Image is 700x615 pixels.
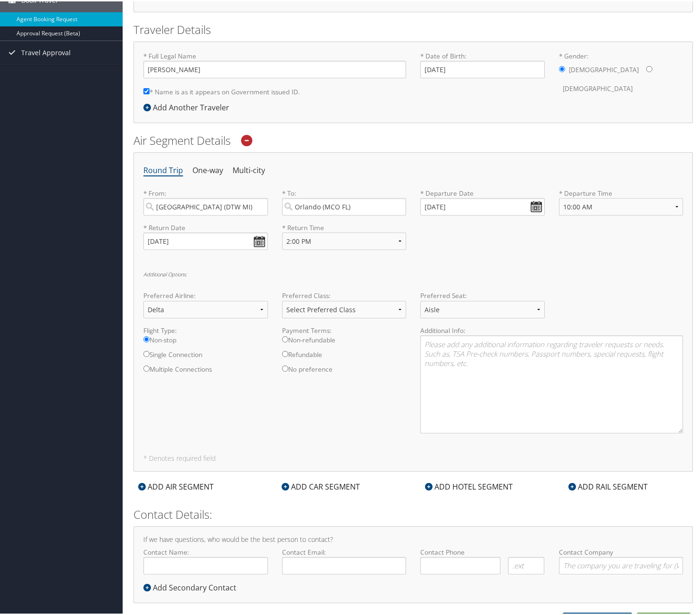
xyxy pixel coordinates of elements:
[143,290,268,299] label: Preferred Airline:
[143,334,268,349] label: Non-stop
[420,290,545,299] label: Preferred Seat:
[282,324,407,334] label: Payment Terms:
[420,546,545,556] label: Contact Phone
[143,546,268,573] label: Contact Name:
[282,222,407,231] label: * Return Time
[559,50,683,97] label: * Gender:
[143,335,150,341] input: Non-stop
[559,556,683,573] input: Contact Company
[143,231,268,249] input: MM/DD/YYYY
[143,187,268,214] label: * From:
[143,161,183,178] li: Round Trip
[420,480,517,491] div: ADD HOTEL SEGMENT
[143,50,406,77] label: * Full Legal Name
[21,40,71,63] span: Travel Approval
[143,454,683,460] h5: * Denotes required field
[143,197,268,214] input: City or Airport Code
[282,335,288,341] input: Non-refundable
[143,364,150,370] input: Multiple Connections
[559,65,565,71] input: * Gender:[DEMOGRAPHIC_DATA][DEMOGRAPHIC_DATA]
[420,324,683,334] label: Additional Info:
[143,556,268,573] input: Contact Name:
[559,197,683,214] select: * Departure Time
[282,556,407,573] input: Contact Email:
[143,59,406,77] input: * Full Legal Name
[420,197,545,214] input: MM/DD/YYYY
[564,480,652,491] div: ADD RAIL SEGMENT
[277,480,365,491] div: ADD CAR SEGMENT
[282,349,407,363] label: Refundable
[282,187,407,214] label: * To:
[420,59,545,77] input: * Date of Birth:
[282,364,288,370] input: No preference
[569,59,639,77] label: [DEMOGRAPHIC_DATA]
[420,50,545,77] label: * Date of Birth:
[143,349,150,356] input: Single Connection
[143,363,268,378] label: Multiple Connections
[143,82,300,99] label: * Name is as it appears on Government issued ID.
[282,546,407,573] label: Contact Email:
[133,20,693,36] h2: Traveler Details
[133,131,693,147] h2: Air Segment Details
[143,349,268,363] label: Single Connection
[282,197,407,214] input: City or Airport Code
[143,535,683,541] h4: If we have questions, who would be the best person to contact?
[282,363,407,378] label: No preference
[508,556,544,573] input: .ext
[143,100,234,112] div: Add Another Traveler
[563,78,633,96] label: [DEMOGRAPHIC_DATA]
[143,222,268,231] label: * Return Date
[133,480,218,491] div: ADD AIR SEGMENT
[143,581,241,592] div: Add Secondary Contact
[559,546,683,573] label: Contact Company
[646,65,652,71] input: * Gender:[DEMOGRAPHIC_DATA][DEMOGRAPHIC_DATA]
[133,505,693,521] h2: Contact Details:
[282,349,288,356] input: Refundable
[143,324,268,334] label: Flight Type:
[143,270,683,275] h6: Additional Options:
[282,334,407,349] label: Non-refundable
[282,290,407,299] label: Preferred Class:
[143,87,150,93] input: * Name is as it appears on Government issued ID.
[233,161,265,178] li: Multi-city
[420,187,545,197] label: * Departure Date
[559,187,683,222] label: * Departure Time
[192,161,223,178] li: One-way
